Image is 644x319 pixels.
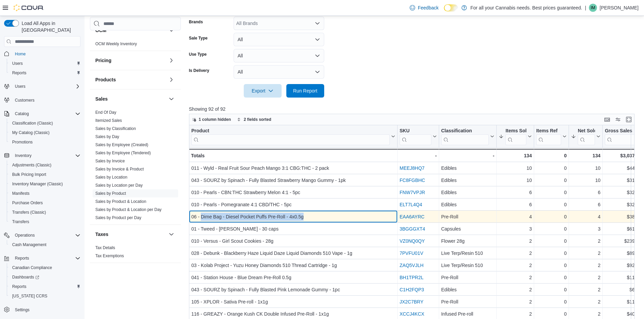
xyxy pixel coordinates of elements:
a: Home [12,50,28,58]
a: JX2C7BRY [400,299,424,304]
span: Sales by Location [95,175,127,180]
div: $31.00 [605,176,641,184]
h3: Products [95,76,116,83]
a: Purchase Orders [9,199,46,207]
div: 134 [571,152,600,160]
button: Product [191,128,395,145]
span: Inventory [15,153,31,158]
a: BH1TPR2L [400,275,424,280]
button: Display options [614,115,622,124]
a: Canadian Compliance [9,264,55,272]
span: Transfers (Classic) [9,208,80,216]
a: Sales by Employee (Created) [95,142,148,147]
button: Home [1,49,83,58]
button: Taxes [167,230,175,238]
span: Settings [12,305,80,314]
div: SKU [400,128,431,134]
button: Reports [7,282,83,291]
div: 0 [536,298,567,306]
div: $32.88 [605,188,641,196]
a: Sales by Product per Day [95,215,141,220]
span: Sales by Day [95,134,119,139]
button: Reports [12,254,32,262]
div: 4 [571,213,600,221]
button: Users [1,82,83,91]
div: Edibles [441,188,494,196]
span: Transfers [12,219,29,224]
button: Operations [1,231,83,240]
a: Sales by Classification [95,126,136,131]
button: SKU [400,128,437,145]
div: 2 [571,237,600,245]
span: Reports [12,284,26,289]
div: 0 [536,176,567,184]
div: $6.20 [605,286,641,294]
button: 2 fields sorted [234,115,274,124]
a: Sales by Product [95,191,126,196]
div: 2 [571,261,600,269]
span: Tax Details [95,245,115,250]
span: Transfers (Classic) [12,210,46,215]
span: Sales by Employee (Tendered) [95,150,151,156]
h3: Sales [95,96,108,102]
button: Gross Sales [605,128,641,145]
button: Inventory [1,151,83,160]
div: Items Sold [505,128,526,145]
a: Users [9,59,25,68]
div: 011 - Wyld - Real Fruit Sour Peach Mango 3:1 CBG:THC - 2 pack [191,164,395,172]
button: Users [12,82,28,90]
div: 0 [536,286,567,294]
div: Pre-Roll [441,273,494,282]
span: Washington CCRS [9,292,80,300]
span: Users [12,82,80,90]
span: Load All Apps in [GEOGRAPHIC_DATA] [19,20,80,33]
button: Settings [1,305,83,315]
button: Promotions [7,137,83,147]
div: 043 - SOURZ by Spinach - Fully Blasted Strawberry Mango Gummy - 1pk [191,176,395,184]
div: 01 - Tweed - [PERSON_NAME] - 30 caps [191,225,395,233]
div: 2 [571,298,600,306]
button: Transfers [7,217,83,227]
a: Sales by Invoice [95,159,125,163]
span: 2 fields sorted [244,117,271,122]
div: 134 [499,152,532,160]
a: MEEJ8HQ7 [400,165,425,171]
div: 10 [571,164,600,172]
div: Edibles [441,164,494,172]
button: 1 column hidden [189,115,234,124]
div: Items Ref [536,128,561,145]
span: Reports [12,254,80,262]
button: Sales [95,96,166,102]
button: Pricing [95,57,166,64]
span: Purchase Orders [12,200,43,206]
div: 0 [536,237,567,245]
span: Adjustments (Classic) [12,162,51,168]
span: Canadian Compliance [9,264,80,272]
button: All [234,33,324,46]
div: 2 [571,286,600,294]
button: Cash Management [7,240,83,249]
p: | [585,4,586,12]
div: $32.88 [605,201,641,209]
span: 1 column hidden [199,117,231,122]
h3: Taxes [95,231,109,238]
span: End Of Day [95,110,116,115]
span: Canadian Compliance [12,265,52,270]
span: Bulk Pricing Import [9,170,80,179]
span: Users [9,59,80,68]
button: [US_STATE] CCRS [7,291,83,301]
input: Dark Mode [444,4,458,11]
button: Inventory Manager (Classic) [7,179,83,189]
div: 2 [499,298,532,306]
a: [US_STATE] CCRS [9,292,50,300]
div: Net Sold [578,128,595,134]
div: Live Terp/Resin 510 [441,261,494,269]
div: 0 [536,249,567,257]
div: Sales [90,108,181,224]
button: Pricing [167,56,175,64]
div: 6 [499,201,532,209]
a: XCCJ4KCX [400,311,424,317]
a: Sales by Product & Location [95,199,146,204]
div: 10 [571,176,600,184]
